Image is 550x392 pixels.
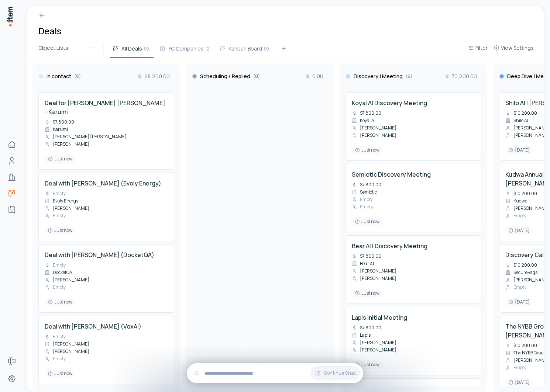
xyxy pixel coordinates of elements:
a: Companies [4,170,19,184]
div: $7,800.00 [352,182,381,188]
div: [PERSON_NAME] [352,132,396,138]
button: All Deals59 [110,44,154,58]
div: SecureBags [505,270,537,275]
a: Forms [4,354,19,368]
img: Item Brain Logo [6,6,13,27]
h4: Bear AI | Discovery Meeting [352,242,427,250]
div: [PERSON_NAME] [505,277,550,283]
a: Deal with [PERSON_NAME] (DocketQA)EmptyDocketQA[PERSON_NAME]EmptyJust now [45,250,168,306]
div: Just now [45,298,75,306]
div: Semiotic [352,189,377,195]
span: All Deals [121,45,142,52]
div: Evoly Energy [45,198,78,204]
span: Continue Chat [324,370,356,376]
span: Empty [513,213,526,219]
div: Just now [45,155,75,163]
div: [PERSON_NAME] [45,341,89,347]
span: 0.00 [305,73,323,80]
a: Contacts [4,153,19,168]
div: The NYBB Group [505,350,546,356]
h3: In contact [47,73,71,80]
a: Semiotic Discovery Meeting$7,800.00SemioticEmptyEmptyJust now [352,170,475,226]
div: [DATE] [505,298,533,306]
div: [PERSON_NAME] [45,205,89,211]
div: Deal with [PERSON_NAME] (Evoly Energy)EmptyEvoly Energy[PERSON_NAME]EmptyJust now [38,173,174,241]
h4: Lapis Initial Meeting [352,313,407,322]
div: [PERSON_NAME] [45,277,89,283]
div: [PERSON_NAME] [505,125,550,131]
h4: Deal for [PERSON_NAME] [PERSON_NAME] - Karumi [45,98,168,116]
div: $7,800.00 [352,325,381,331]
div: Just now [45,369,75,378]
span: View Settings [501,44,534,52]
a: Deal with [PERSON_NAME] (Evoly Energy)EmptyEvoly Energy[PERSON_NAME]EmptyJust now [45,179,168,235]
span: Empty [53,213,66,219]
div: Bear AI [352,261,374,267]
div: Continue Chat [187,363,363,383]
span: Empty [53,284,66,290]
div: Just now [352,146,382,155]
div: Koyal AI [352,118,375,124]
div: [PERSON_NAME] [352,268,396,274]
span: YC Companies [168,45,204,52]
span: 59 [264,45,269,52]
div: [PERSON_NAME] [352,340,396,346]
span: Empty [53,334,66,340]
span: Empty [360,204,373,210]
span: 28,200.00 [137,73,170,80]
div: Semiotic Discovery Meeting$7,800.00SemioticEmptyEmptyJust now [346,164,481,232]
a: Agents [4,202,19,217]
span: Empty [360,197,373,202]
div: [PERSON_NAME] [352,347,396,353]
h4: Deal with [PERSON_NAME] (Evoly Energy) [45,179,161,188]
h4: Deal with [PERSON_NAME] (DocketQA) [45,250,154,259]
div: Deal for [PERSON_NAME] [PERSON_NAME] - Karumi$7,800.00Karumi[PERSON_NAME] [PERSON_NAME][PERSON_NA... [38,92,174,170]
div: $10,200.00 [505,343,537,348]
div: $7,800.00 [352,110,381,116]
div: Just now [352,217,382,226]
div: [DATE] [505,146,533,155]
a: Bear AI | Discovery Meeting$7,800.00Bear AI[PERSON_NAME][PERSON_NAME]Just now [352,242,475,298]
div: Karumi [45,126,68,132]
span: Filter [475,44,488,52]
button: View Settings [491,44,537,57]
div: Koyal AI Discovery Meeting$7,800.00Koyal AI[PERSON_NAME][PERSON_NAME]Just now [346,92,481,161]
div: Shilo AI [505,118,528,124]
div: Just now [352,360,382,369]
div: $10,200.00 [505,110,537,116]
span: 59 [144,45,149,52]
div: Just now [45,226,75,235]
a: Settings [4,371,19,386]
button: Kanban Board59 [217,44,274,58]
span: Empty [53,356,66,362]
div: [PERSON_NAME] [505,132,550,138]
div: [PERSON_NAME] [45,141,89,147]
h4: Deal with [PERSON_NAME] (VoxAI) [45,322,141,331]
span: ( 9 ) [406,73,412,79]
a: Koyal AI Discovery Meeting$7,800.00Koyal AI[PERSON_NAME][PERSON_NAME]Just now [352,98,475,155]
h4: Semiotic Discovery Meeting [352,170,431,179]
div: Deal with [PERSON_NAME] (VoxAI)Empty[PERSON_NAME][PERSON_NAME]EmptyJust now [38,316,174,384]
div: [PERSON_NAME] [45,348,89,354]
div: Bear AI | Discovery Meeting$7,800.00Bear AI[PERSON_NAME][PERSON_NAME]Just now [346,235,481,304]
div: Lapis [352,332,371,338]
a: Lapis Initial Meeting$7,800.00Lapis[PERSON_NAME][PERSON_NAME]Just now [352,313,475,369]
div: [PERSON_NAME] [PERSON_NAME] [45,134,127,140]
span: Kanban Board [228,45,262,52]
div: $7,800.00 [352,253,381,259]
div: DocketQA [45,270,72,275]
a: Deal with [PERSON_NAME] (VoxAI)Empty[PERSON_NAME][PERSON_NAME]EmptyJust now [45,322,168,378]
div: [DATE] [505,378,533,387]
span: 12 [205,45,209,52]
div: [PERSON_NAME] [352,125,396,131]
span: 70,200.00 [444,73,477,80]
div: $10,200.00 [505,262,537,268]
span: Empty [513,284,526,290]
button: Continue Chat [310,366,360,380]
span: ( 8 ) [74,73,81,79]
span: Empty [53,191,66,197]
div: [PERSON_NAME] [352,275,396,281]
div: Kudwa [505,198,527,204]
button: YC Companies12 [157,44,214,58]
div: Deal with [PERSON_NAME] (DocketQA)EmptyDocketQA[PERSON_NAME]EmptyJust now [38,244,174,313]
